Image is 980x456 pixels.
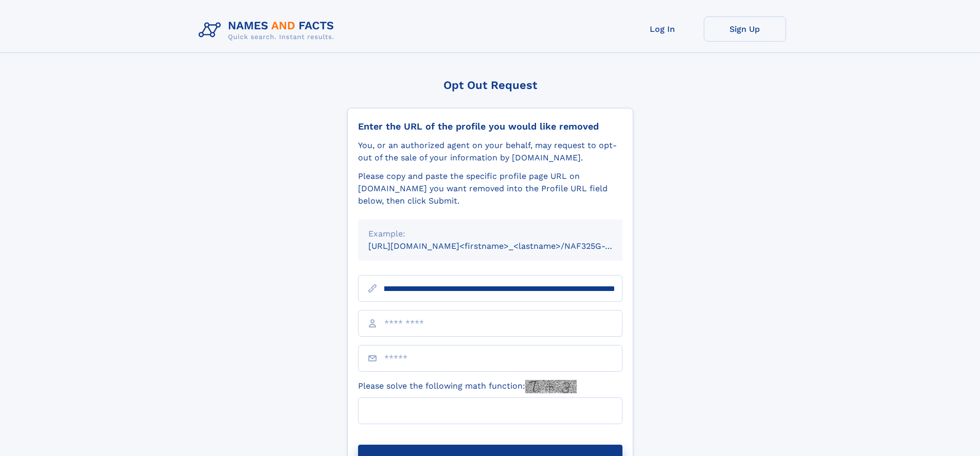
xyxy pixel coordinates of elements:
[358,380,577,393] label: Please solve the following math function:
[358,170,622,207] div: Please copy and paste the specific profile page URL on [DOMAIN_NAME] you want removed into the Pr...
[621,16,704,42] a: Log In
[368,228,612,240] div: Example:
[358,121,622,132] div: Enter the URL of the profile you would like removed
[368,241,642,251] small: [URL][DOMAIN_NAME]<firstname>_<lastname>/NAF325G-xxxxxxxx
[194,16,343,44] img: Logo Names and Facts
[347,79,633,92] div: Opt Out Request
[358,139,622,164] div: You, or an authorized agent on your behalf, may request to opt-out of the sale of your informatio...
[704,16,786,42] a: Sign Up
